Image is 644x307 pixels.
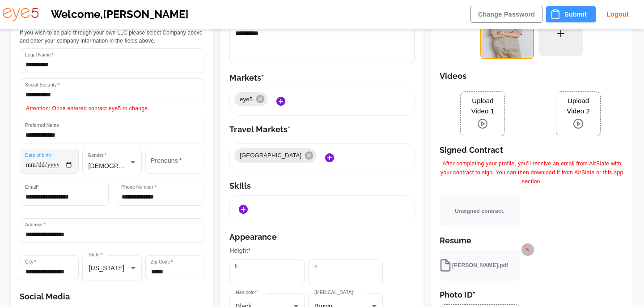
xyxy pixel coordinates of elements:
h6: Videos [440,71,624,81]
button: Add Markets [321,149,339,167]
h5: Welcome, [PERSON_NAME] [51,8,458,21]
label: State [89,251,102,258]
button: Logout [599,6,636,23]
span: If you wish to be paid through your own LLC please select Company above and enter your company in... [20,29,204,45]
label: Email* [25,184,39,190]
span: After completing your profile, you'll receive an email from AirSlate with your contract to sign. ... [440,160,624,186]
div: [US_STATE] [82,255,141,281]
label: Legal Name [25,52,54,58]
img: eye5 [3,8,38,21]
h6: Social Media [20,292,204,302]
label: [MEDICAL_DATA]* [314,289,355,296]
label: Social Security [25,82,59,88]
h6: Appearance [229,232,414,242]
label: Zip Code [151,259,173,265]
span: Attention: Once entered contact eye5 to change. [26,105,149,112]
span: [GEOGRAPHIC_DATA] [234,151,307,160]
label: Address [25,221,46,228]
label: in. [314,263,318,269]
label: Preferred Name [25,122,59,129]
div: [GEOGRAPHIC_DATA] [234,148,316,163]
label: ft. [235,263,239,269]
h6: Skills [229,181,414,191]
button: Add Skills [234,200,252,218]
button: Add Markets [272,92,290,110]
label: Gender [88,152,106,159]
button: Submit [546,6,596,23]
h6: Resume [440,236,624,246]
label: Date of birth* [25,152,53,159]
h6: Travel Markets* [229,125,414,134]
span: eye5 [234,95,258,104]
h6: Photo ID* [440,290,624,300]
p: Height* [229,246,414,256]
h6: Markets* [229,73,414,83]
h6: Signed Contract [440,145,624,155]
div: eye5 [234,92,267,106]
button: Change Password [470,6,542,23]
label: City [25,259,36,265]
span: Unsigned contract. [455,207,504,215]
label: Phone Number [121,184,156,190]
img: D0E5EDB7-75A6-4230-BB5A-EE364D2FF47A_1_105_c.jpeg [480,5,534,59]
div: [DEMOGRAPHIC_DATA] [83,149,141,175]
span: Upload Video 1 [465,96,500,116]
span: Upload Video 2 [561,96,596,116]
div: [PERSON_NAME].pdf [439,259,508,272]
label: Hair color* [236,289,258,296]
